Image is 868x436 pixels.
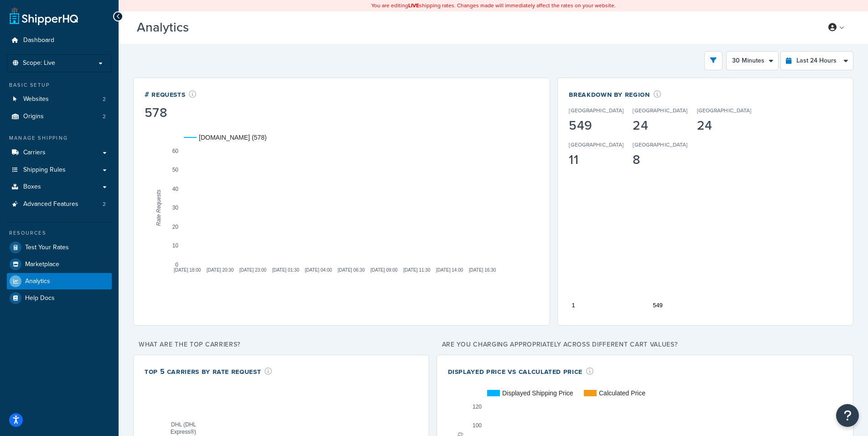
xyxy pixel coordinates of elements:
p: What are the top carriers? [133,338,429,351]
a: Help Docs [7,290,112,306]
div: 24 [633,119,687,132]
text: [DATE] 06:30 [338,267,365,272]
a: Websites2 [7,91,112,108]
p: Are you charging appropriately across different cart values? [437,338,853,351]
div: 549 [569,119,624,132]
a: Carriers [7,144,112,161]
button: open filter drawer [704,51,722,70]
text: [DATE] 18:00 [174,267,201,272]
svg: A chart. [145,121,539,294]
text: Express®) [171,428,196,435]
text: 40 [172,185,179,192]
text: 20 [172,223,179,230]
b: LIVE [408,1,419,10]
div: Basic Setup [7,81,112,89]
text: DHL (DHL [171,421,196,427]
text: Displayed Shipping Price [502,389,573,397]
text: [DOMAIN_NAME] (578) [199,134,267,141]
li: Advanced Features [7,196,112,213]
p: [GEOGRAPHIC_DATA] [633,141,687,149]
text: 100 [473,422,482,429]
span: Scope: Live [23,59,55,67]
div: 24 [697,119,752,132]
text: Rate Requests [156,189,162,226]
a: Origins2 [7,108,112,125]
p: [GEOGRAPHIC_DATA] [569,106,624,115]
div: 578 [145,106,197,119]
a: Marketplace [7,256,112,273]
text: [DATE] 14:00 [436,267,463,272]
span: Test Your Rates [25,244,69,252]
span: 2 [103,113,106,121]
text: [DATE] 20:30 [207,267,234,272]
div: Displayed Price vs Calculated Price [448,366,594,377]
text: [DATE] 01:30 [272,267,300,272]
span: Help Docs [25,294,55,302]
text: 549 [653,302,663,309]
div: # Requests [145,89,197,100]
h3: Analytics [137,21,808,35]
text: Calculated Price [599,389,645,397]
text: 0 [175,261,178,268]
span: Analytics [25,278,50,285]
text: 120 [473,403,482,410]
div: Resources [7,229,112,237]
span: 2 [103,95,106,103]
a: Analytics [7,273,112,289]
text: 30 [172,205,179,211]
text: [DATE] 09:00 [370,267,398,272]
div: 8 [633,153,687,166]
div: Top 5 Carriers by Rate Request [145,366,272,377]
svg: A chart. [569,141,842,314]
p: [GEOGRAPHIC_DATA] [569,141,624,149]
span: Boxes [23,183,41,191]
div: Breakdown by Region [569,89,815,100]
span: Origins [23,113,44,121]
button: Open Resource Center [836,404,859,427]
text: [DATE] 11:30 [403,267,431,272]
a: Test Your Rates [7,239,112,256]
span: Beta [191,24,222,34]
a: Shipping Rules [7,162,112,179]
span: Shipping Rules [23,166,66,174]
li: Origins [7,108,112,125]
span: Dashboard [23,37,54,44]
span: Websites [23,95,49,103]
li: Websites [7,91,112,108]
p: [GEOGRAPHIC_DATA] [633,106,687,115]
div: 11 [569,153,624,166]
text: 50 [172,167,179,173]
span: 2 [103,200,106,208]
div: Manage Shipping [7,134,112,142]
span: Carriers [23,149,46,157]
a: Dashboard [7,32,112,49]
a: Advanced Features2 [7,196,112,213]
text: 60 [172,147,179,154]
text: 1 [572,302,575,309]
span: Marketplace [25,261,59,268]
text: 10 [172,242,179,249]
text: [DATE] 23:00 [239,267,267,272]
span: Advanced Features [23,200,78,208]
text: [DATE] 16:30 [469,267,496,272]
p: [GEOGRAPHIC_DATA] [697,106,752,115]
a: Boxes [7,179,112,195]
text: [DATE] 04:00 [305,267,333,272]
